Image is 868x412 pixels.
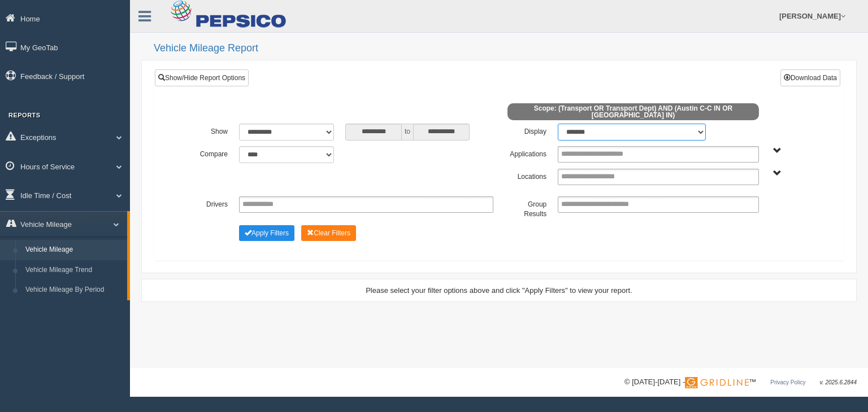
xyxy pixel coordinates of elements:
button: Change Filter Options [239,225,294,241]
label: Locations [499,169,552,182]
label: Group Results [499,196,552,220]
span: v. 2025.6.2844 [820,379,857,385]
a: Privacy Policy [770,379,805,385]
img: Gridline [685,377,749,388]
a: Vehicle Mileage Trend [20,260,127,280]
label: Show [180,124,233,137]
label: Display [499,124,552,137]
span: to [402,124,413,141]
a: Vehicle Mileage [20,240,127,260]
div: © [DATE]-[DATE] - ™ [624,376,857,388]
label: Compare [180,146,233,160]
label: Applications [499,146,552,160]
button: Change Filter Options [301,225,356,241]
label: Drivers [180,196,233,210]
a: Vehicle Mileage By Period [20,280,127,300]
span: Scope: (Transport OR Transport Dept) AND (Austin C-C IN OR [GEOGRAPHIC_DATA] IN) [507,103,759,120]
button: Download Data [780,69,840,86]
a: Show/Hide Report Options [155,69,249,86]
div: Please select your filter options above and click "Apply Filters" to view your report. [151,285,847,296]
h2: Vehicle Mileage Report [154,43,857,54]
